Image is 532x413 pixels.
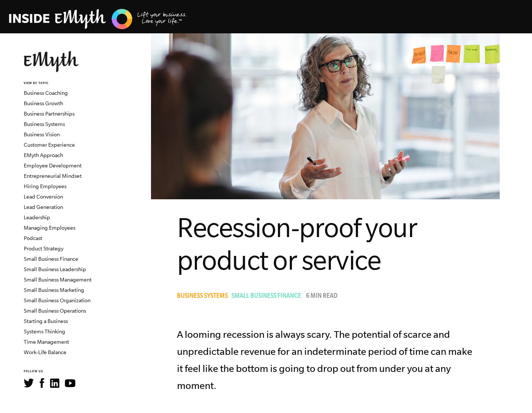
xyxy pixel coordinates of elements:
a: Small Business Organization [24,297,91,303]
img: LinkedIn [50,379,59,388]
a: Business Systems [177,293,231,300]
img: EMyth [24,51,79,72]
span: Small Business Finance [231,293,301,300]
a: Business Partnerships [24,111,75,117]
a: Systems Thinking [24,329,65,334]
a: Time Management [24,339,69,345]
a: Product Strategy [24,246,63,252]
h6: FOLLOW US [24,369,113,374]
a: Business Growth [24,100,63,106]
a: Entrepreneurial Mindset [24,173,82,179]
a: Small Business Leadership [24,266,86,272]
a: Hiring Employees [24,183,66,189]
a: Managing Employees [24,225,75,231]
a: Starting a Business [24,318,68,324]
span: Business Systems [177,293,228,300]
img: YouTube [65,379,75,387]
img: Facebook [40,378,44,388]
a: Small Business Finance [231,293,305,300]
a: Customer Experience [24,142,75,148]
a: Lead Conversion [24,194,63,200]
a: Small Business Finance [24,256,78,262]
a: Business Coaching [24,90,68,96]
a: Business Systems [24,121,65,127]
iframe: Chat Widget [495,377,532,413]
a: Podcast [24,235,42,241]
a: Leadership [24,214,50,220]
p: 6 min read [306,293,338,300]
h6: VIEW BY TOPIC [24,81,113,86]
a: Work-Life Balance [24,349,66,355]
a: Lead Generation [24,204,63,210]
a: Employee Development [24,163,82,169]
a: EMyth Approach [24,152,63,158]
img: Twitter [24,379,34,387]
a: Small Business Operations [24,308,86,314]
span: Recession-proof your product or service [177,212,417,275]
a: Small Business Marketing [24,287,84,293]
a: Small Business Management [24,277,92,283]
a: Business Vision [24,131,60,137]
img: EMyth Business Coaching [9,8,187,30]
